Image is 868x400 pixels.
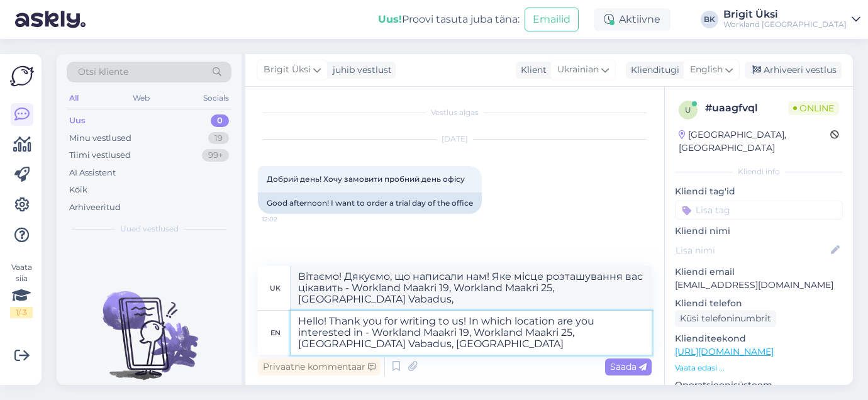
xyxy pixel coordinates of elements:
[378,13,402,25] b: Uus!
[675,279,843,292] p: [EMAIL_ADDRESS][DOMAIN_NAME]
[626,64,679,77] div: Klienditugi
[201,90,231,106] div: Socials
[690,63,723,77] span: English
[594,8,670,31] div: Aktiivne
[67,90,81,106] div: All
[328,64,392,77] div: juhib vestlust
[130,90,152,106] div: Web
[675,379,843,392] p: Operatsioonisüsteem
[745,62,842,79] div: Arhiveeri vestlus
[208,132,229,145] div: 19
[788,101,839,115] span: Online
[675,166,843,177] div: Kliendi info
[69,149,131,162] div: Tiimi vestlused
[69,201,121,214] div: Arhiveeritud
[723,9,847,19] div: Brigit Üksi
[69,184,87,196] div: Kõik
[675,346,774,357] a: [URL][DOMAIN_NAME]
[267,174,465,184] span: Добрий день! Хочу замовити пробний день офісу
[202,149,229,162] div: 99+
[675,185,843,198] p: Kliendi tag'id
[10,307,33,318] div: 1 / 3
[723,19,847,30] div: Workland [GEOGRAPHIC_DATA]
[270,322,281,343] div: en
[78,65,128,79] span: Otsi kliente
[675,225,843,238] p: Kliendi nimi
[705,101,788,116] div: # uaagfvql
[262,214,309,224] span: 12:02
[211,114,229,127] div: 0
[525,8,579,31] button: Emailid
[516,64,547,77] div: Klient
[676,243,828,257] input: Lisa nimi
[675,362,843,374] p: Vaata edasi ...
[675,332,843,345] p: Klienditeekond
[610,361,647,372] span: Saada
[675,297,843,310] p: Kliendi telefon
[675,310,776,327] div: Küsi telefoninumbrit
[10,262,33,318] div: Vaata siia
[378,12,520,27] div: Proovi tasuta juba täna:
[679,128,830,155] div: [GEOGRAPHIC_DATA], [GEOGRAPHIC_DATA]
[258,107,652,118] div: Vestlus algas
[258,358,381,375] div: Privaatne kommentaar
[120,223,179,235] span: Uued vestlused
[69,132,131,145] div: Minu vestlused
[723,9,860,30] a: Brigit ÜksiWorkland [GEOGRAPHIC_DATA]
[258,133,652,145] div: [DATE]
[270,277,281,299] div: uk
[10,64,34,88] img: Askly Logo
[685,105,691,114] span: u
[57,269,242,382] img: No chats
[701,11,718,28] div: BK
[69,114,86,127] div: Uus
[264,63,311,77] span: Brigit Üksi
[69,167,116,179] div: AI Assistent
[258,192,482,214] div: Good afternoon! I want to order a trial day of the office
[675,265,843,279] p: Kliendi email
[557,63,599,77] span: Ukrainian
[291,266,652,310] textarea: Вітаємо! Дякуємо, що написали нам! Яке місце розташування вас цікавить - Workland Maakri 19, Work...
[675,201,843,219] input: Lisa tag
[291,311,652,355] textarea: Hello! Thank you for writing to us! In which location are you interested in - Workland Maakri 19,...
